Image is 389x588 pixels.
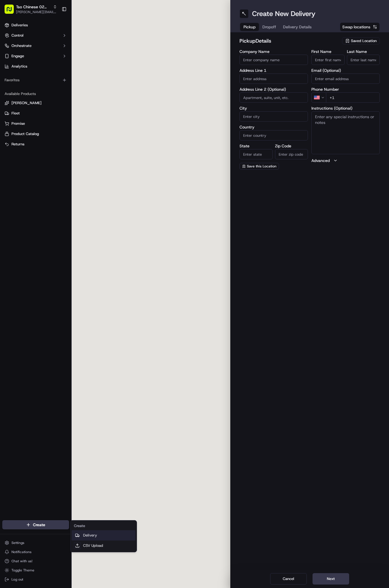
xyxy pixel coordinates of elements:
[18,104,75,109] span: [PERSON_NAME] (Store Manager)
[6,23,104,32] p: Welcome 👋
[239,92,308,103] input: Apartment, suite, unit, etc.
[239,74,308,84] input: Enter address
[283,24,312,30] span: Delivery Details
[342,24,370,30] span: Swap locations
[239,130,308,140] input: Enter country
[26,60,79,65] div: We're available if you need us!
[311,158,330,163] label: Advanced
[80,104,91,109] span: [DATE]
[33,522,45,528] span: Create
[51,89,62,93] span: [DATE]
[97,56,104,63] button: Start new chat
[15,37,103,43] input: Got a question? Start typing here...
[239,50,308,54] label: Company Name
[12,55,22,65] img: 8571987876998_91fb9ceb93ad5c398215_72.jpg
[247,164,276,169] span: Save this Location
[57,142,69,146] span: Pylon
[311,106,380,110] label: Instructions (Optional)
[239,163,279,170] button: Save this Location
[11,121,25,126] span: Promise
[11,577,23,582] span: Log out
[270,573,307,585] button: Cancel
[311,158,380,163] button: Advanced
[340,22,380,31] button: Swap locations
[11,128,44,134] span: Knowledge Base
[6,55,16,65] img: 1736555255976-a54dd68f-1ca7-489b-9aae-adbdc363a1c4
[11,33,23,38] span: Control
[6,99,15,108] img: Antonia (Store Manager)
[243,24,256,30] span: Pickup
[11,64,27,69] span: Analytics
[72,530,135,541] a: Delivery
[11,43,32,48] span: Orchestrate
[11,568,34,573] span: Toggle Theme
[239,87,308,91] label: Address Line 2 (Optional)
[72,541,135,551] a: CSV Upload
[311,87,380,91] label: Phone Number
[6,74,38,79] div: Past conversations
[351,38,377,43] span: Saved Location
[275,144,308,148] label: Zip Code
[2,89,69,98] div: Available Products
[48,128,53,133] div: 💻
[239,144,273,148] label: State
[313,573,349,585] button: Next
[239,106,308,110] label: City
[16,4,51,10] span: Tso Chinese 02 Arbor
[275,149,308,159] input: Enter zip code
[11,54,24,59] span: Engage
[311,74,380,84] input: Enter email address
[11,23,28,28] span: Deliveries
[11,89,16,94] img: 1736555255976-a54dd68f-1ca7-489b-9aae-adbdc363a1c4
[2,76,69,85] div: Favorites
[239,55,308,65] input: Enter company name
[262,24,276,30] span: Dropoff
[11,100,42,106] span: [PERSON_NAME]
[11,142,24,147] span: Returns
[239,125,308,129] label: Country
[311,50,345,54] label: First Name
[252,9,315,18] h1: Create New Delivery
[6,128,10,133] div: 📗
[239,111,308,122] input: Enter city
[11,550,32,554] span: Notifications
[26,55,94,60] div: Start new chat
[311,55,345,65] input: Enter first name
[239,149,273,159] input: Enter state
[16,10,57,14] span: [PERSON_NAME][EMAIL_ADDRESS][DOMAIN_NAME]
[3,126,46,136] a: 📗Knowledge Base
[72,522,135,530] div: Create
[6,83,15,92] img: Charles Folsom
[326,92,380,103] input: Enter phone number
[6,6,17,17] img: Nash
[347,50,380,54] label: Last Name
[11,111,20,116] span: Fleet
[239,68,308,72] label: Address Line 1
[46,126,94,136] a: 💻API Documentation
[89,73,104,80] button: See all
[40,142,69,146] a: Powered byPylon
[239,37,339,45] h2: pickup Details
[347,55,380,65] input: Enter last name
[311,68,380,72] label: Email (Optional)
[11,541,24,545] span: Settings
[11,131,39,136] span: Product Catalog
[48,89,50,93] span: •
[18,89,46,93] span: [PERSON_NAME]
[342,37,380,45] button: Saved Location
[54,128,92,134] span: API Documentation
[11,559,32,563] span: Chat with us!
[76,104,78,109] span: •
